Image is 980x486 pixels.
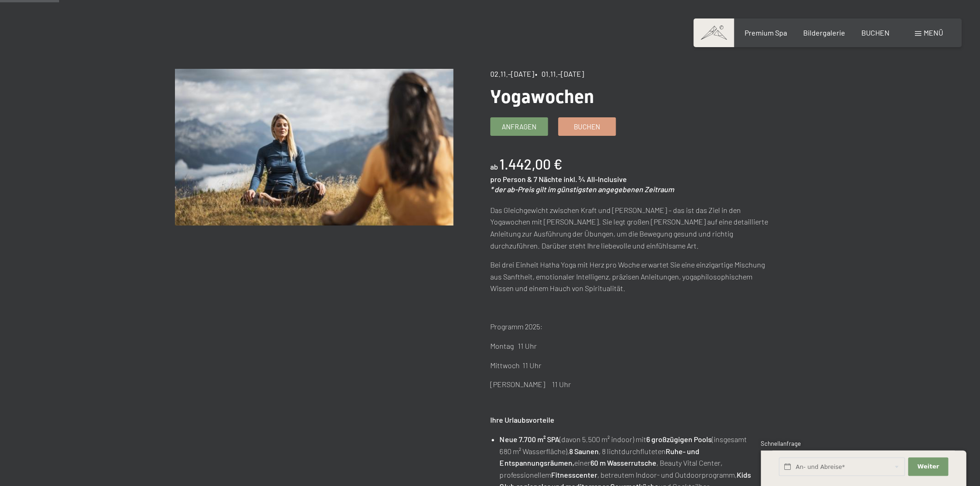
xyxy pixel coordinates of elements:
[490,185,674,194] em: * der ab-Preis gilt im günstigsten angegebenen Zeitraum
[646,435,711,443] strong: 6 großzügigen Pools
[499,156,562,172] b: 1.442,00 €
[744,28,787,37] a: Premium Spa
[535,69,584,78] span: • 01.11.–[DATE]
[490,321,769,333] p: Programm 2025:
[490,359,769,371] p: Mittwoch 11 Uhr
[490,162,498,171] span: ab
[761,440,801,447] span: Schnellanfrage
[569,447,598,456] strong: 8 Saunen
[564,175,627,183] span: inkl. ¾ All-Inclusive
[490,340,769,352] p: Montag 11 Uhr
[861,28,890,37] a: BUCHEN
[908,457,948,476] button: Weiter
[490,204,769,251] p: Das Gleichgewicht zwischen Kraft und [PERSON_NAME] – das ist das Ziel in den Yogawochen mit [PERS...
[551,470,597,479] strong: Fitnesscenter
[490,378,769,390] p: [PERSON_NAME] 11 Uhr
[590,458,656,467] strong: 60 m Wasserrutsche
[917,462,939,471] span: Weiter
[491,118,547,135] a: Anfragen
[490,175,532,183] span: pro Person &
[499,435,559,443] strong: Neue 7.700 m² SPA
[924,28,943,37] span: Menü
[490,86,594,108] span: Yogawochen
[803,28,845,37] a: Bildergalerie
[534,175,562,183] span: 7 Nächte
[574,122,600,132] span: Buchen
[502,122,536,132] span: Anfragen
[490,69,534,78] span: 02.11.–[DATE]
[559,118,615,135] a: Buchen
[175,69,453,225] img: Yogawochen
[490,259,769,294] p: Bei drei Einheit Hatha Yoga mit Herz pro Woche erwartet Sie eine einzigartige Mischung aus Sanfth...
[490,415,554,424] strong: Ihre Urlaubsvorteile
